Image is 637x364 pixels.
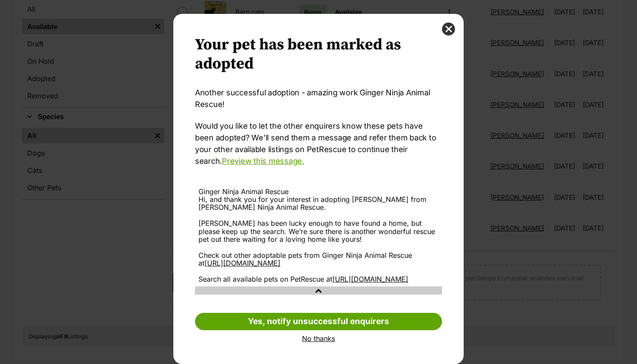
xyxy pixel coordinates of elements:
[195,335,442,342] a: No thanks
[222,156,304,166] a: Preview this message.
[198,187,289,196] span: Ginger Ninja Animal Rescue
[198,195,439,283] div: Hi, and thank you for your interest in adopting [PERSON_NAME] from [PERSON_NAME] Ninja Animal Res...
[442,23,455,36] button: close
[195,87,442,110] p: Another successful adoption - amazing work Ginger Ninja Animal Rescue!
[195,313,442,330] a: Yes, notify unsuccessful enquirers
[332,275,408,283] a: [URL][DOMAIN_NAME]
[205,259,280,267] a: [URL][DOMAIN_NAME]
[195,36,442,74] h2: Your pet has been marked as adopted
[195,120,442,167] p: Would you like to let the other enquirers know these pets have been adopted? We’ll send them a me...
